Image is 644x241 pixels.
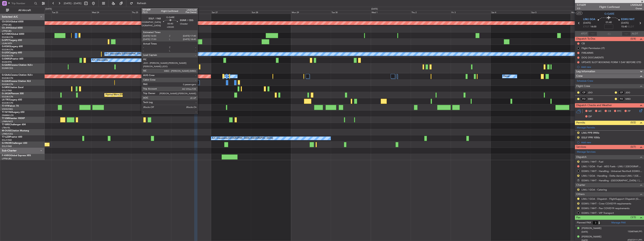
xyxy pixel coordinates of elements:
a: G-ENRGPraetor 600 [2,58,23,60]
a: LIMJ / GOA - Dispatch - FlightSupport Dispatch [GEOGRAPHIC_DATA] [582,197,642,200]
div: Sat 4 [491,10,531,14]
span: Flight Crew [576,84,590,88]
a: G-VNORChallenger 650 [2,142,27,144]
span: T7-EMI [2,117,9,120]
span: Dispatch [576,155,587,159]
span: T7-N1960 [2,111,12,113]
a: LX-TROLegacy 650 [2,99,22,101]
span: ATOT [581,32,587,36]
a: LFMN/NCE [2,120,13,123]
span: (0/2) [630,120,636,124]
a: EGWU / NHT - Handling - Universal Northolt EGWU / NHT [582,169,642,173]
div: Mon 29 [291,10,331,14]
div: Fri 3 [451,10,491,14]
div: EGLF PPR 1050z [582,136,600,139]
div: Tue 23 [51,10,91,14]
a: Manage Permits [577,126,595,130]
button: R [577,136,579,139]
span: LIMJ GOA [583,18,595,21]
a: T7-N1960Legacy 650 [2,111,24,113]
span: (3/3) [630,215,636,219]
a: G-GARECessna Citation XLS+ [2,64,33,66]
a: LIMJ / GOA - Handling - Delta Aerotaxi LIMJ / [GEOGRAPHIC_DATA] [582,174,642,177]
span: T7-LZZI [2,136,10,138]
span: AC [598,109,602,113]
a: LFPB/LBG [2,23,12,26]
a: Manage PAX [611,221,626,225]
span: G-GARE [2,64,11,66]
div: CP [618,90,624,95]
a: EGLF/FAB [2,139,12,142]
span: G-JAGA [2,93,11,95]
a: EGGW/LTN [2,95,13,98]
span: T7-BRE [2,124,10,126]
a: EGGW/LTN [2,102,13,104]
span: Services [576,145,586,149]
span: ETOT [583,25,589,29]
a: T7-FFIFalcon 7X [2,105,19,107]
span: CS-DOU [2,21,11,23]
div: A/C Unavailable [GEOGRAPHIC_DATA] ([GEOGRAPHIC_DATA]) [105,51,166,57]
div: [PERSON_NAME] [582,235,601,239]
a: EGGW/LTN [2,83,13,86]
div: Sat 27 [211,10,251,14]
span: Others [576,192,585,197]
div: Sun 5 [531,10,571,14]
a: M-OUSECitation Mustang [2,130,29,132]
span: Permits [576,121,585,125]
a: EGWU / NHT - VIP Transport [582,211,614,215]
a: LIMJ / GOA - Fuel - AEG Fuels - LIMJ / [GEOGRAPHIC_DATA] [582,165,642,168]
span: FFC [617,109,621,113]
div: [DATE] [371,8,378,11]
span: LNX06AR [630,3,642,7]
div: Thu 25 [131,10,171,14]
div: Add new [581,65,642,69]
a: F-HXRGGlobal Express XRS [2,154,31,157]
a: EGGW/LTN [2,48,13,51]
span: G-ENRG [2,58,11,60]
div: A/C Unavailable [92,57,108,63]
span: 01:40 [606,21,612,24]
div: A/C Unavailable [GEOGRAPHIC_DATA] ([GEOGRAPHIC_DATA]) [212,136,273,141]
span: G-LEGC [2,52,10,54]
span: G-GAAL [2,74,11,76]
span: G-VNOR [2,142,11,144]
span: 1/3 [577,7,586,10]
div: DOG DOCUMENTS [582,56,604,59]
a: MBD [588,97,596,101]
span: All Aircraft [10,9,40,12]
a: Manage Services [577,150,596,154]
button: UTC [576,11,582,15]
a: Schedule Crew [577,79,593,83]
span: Pax [576,215,580,220]
div: Sun 28 [251,10,291,14]
span: [DATE] [621,21,629,25]
a: LIMJ / GOA - Catering [582,188,607,191]
a: EGGW/LTN [2,36,13,39]
div: FO [581,97,587,101]
span: G-SPCY [2,39,10,41]
span: FP [628,109,630,113]
div: Planned Maint [GEOGRAPHIC_DATA] ([GEOGRAPHIC_DATA]) [105,92,165,98]
span: G-LEAX [2,80,10,82]
a: G-LEGCLegacy 600 [2,52,22,54]
div: Thu 2 [411,10,451,14]
span: MF [588,109,592,113]
a: JDO [625,91,634,94]
div: CB [582,42,585,45]
div: [DATE] [45,8,52,11]
a: T7-EMIHawker 900XP [2,117,25,120]
span: DP [588,115,592,119]
span: 132687668 (PP) [628,230,642,233]
a: EGLF/FAB [2,89,12,92]
span: Dispatch To-Dos [576,37,595,41]
div: Fri 26 [171,10,211,14]
a: G-SPCYLegacy 650 [2,39,22,41]
a: G-SIRSCitation Excel [2,86,23,89]
a: EGNR/CEG [2,67,13,70]
button: R [577,188,579,191]
a: JDO [588,91,596,94]
a: T7-BREChallenger 604 [2,124,26,126]
span: ELDT [628,25,634,29]
span: M-OUSE [2,130,11,132]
